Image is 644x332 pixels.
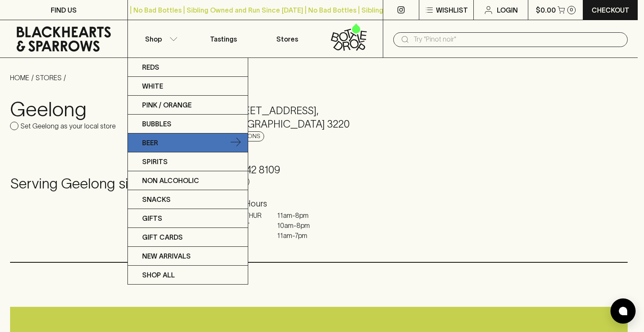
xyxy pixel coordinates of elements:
a: Gift Cards [128,228,248,247]
a: SHOP ALL [128,266,248,284]
p: New Arrivals [142,251,191,261]
p: Reds [142,62,159,72]
a: Bubbles [128,115,248,133]
a: Pink / Orange [128,96,248,115]
p: Non Alcoholic [142,175,199,186]
p: Spirits [142,157,168,167]
a: White [128,77,248,96]
p: Beer [142,138,158,148]
a: Non Alcoholic [128,171,248,190]
p: Pink / Orange [142,100,192,110]
a: Gifts [128,209,248,228]
p: Gift Cards [142,232,183,242]
img: bubble-icon [619,307,627,315]
p: Bubbles [142,119,171,129]
p: Gifts [142,213,162,223]
a: Reds [128,58,248,77]
p: Snacks [142,194,171,204]
a: Spirits [128,152,248,171]
a: New Arrivals [128,247,248,266]
p: White [142,81,163,91]
a: Beer [128,133,248,152]
p: SHOP ALL [142,270,175,280]
a: Snacks [128,190,248,209]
